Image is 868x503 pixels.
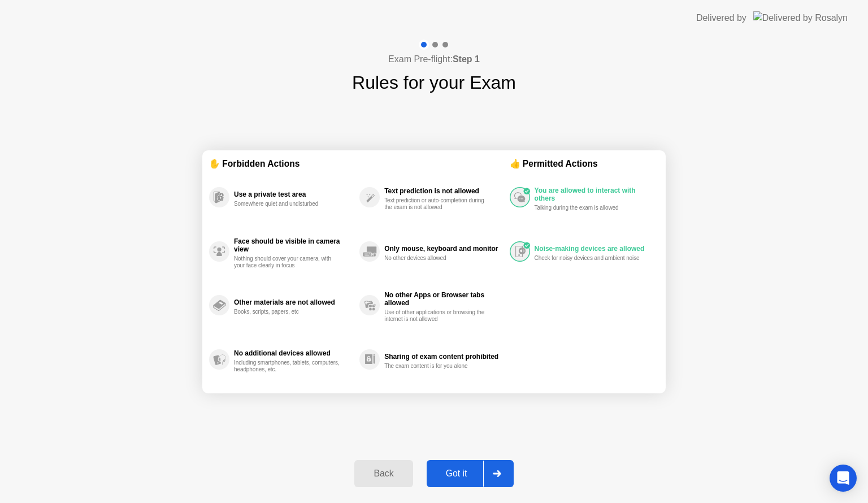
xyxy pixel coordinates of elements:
div: Text prediction is not allowed [384,187,504,195]
div: Text prediction or auto-completion during the exam is not allowed [384,197,491,211]
div: 👍 Permitted Actions [510,157,659,170]
img: Delivered by Rosalyn [753,11,848,24]
div: Use a private test area [234,190,354,198]
div: Nothing should cover your camera, with your face clearly in focus [234,255,341,269]
h1: Rules for your Exam [352,69,516,96]
div: Got it [430,469,483,479]
div: No additional devices allowed [234,349,354,357]
div: ✋ Forbidden Actions [209,157,510,170]
div: Back [358,469,409,479]
div: Use of other applications or browsing the internet is not allowed [384,309,491,323]
div: No other Apps or Browser tabs allowed [384,291,504,307]
div: No other devices allowed [384,255,491,262]
div: The exam content is for you alone [384,363,491,370]
div: Open Intercom Messenger [830,465,857,492]
div: Face should be visible in camera view [234,237,354,253]
div: You are allowed to interact with others [535,187,653,202]
div: Only mouse, keyboard and monitor [384,245,504,253]
div: Noise-making devices are allowed [535,245,653,253]
h4: Exam Pre-flight: [388,53,480,66]
div: Other materials are not allowed [234,298,354,306]
div: Sharing of exam content prohibited [384,353,504,361]
button: Got it [427,460,514,487]
div: Delivered by [696,11,747,25]
b: Step 1 [453,54,480,64]
div: Books, scripts, papers, etc [234,309,341,315]
div: Including smartphones, tablets, computers, headphones, etc. [234,359,341,373]
div: Talking during the exam is allowed [535,205,641,211]
button: Back [354,460,413,487]
div: Check for noisy devices and ambient noise [535,255,641,262]
div: Somewhere quiet and undisturbed [234,201,341,207]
